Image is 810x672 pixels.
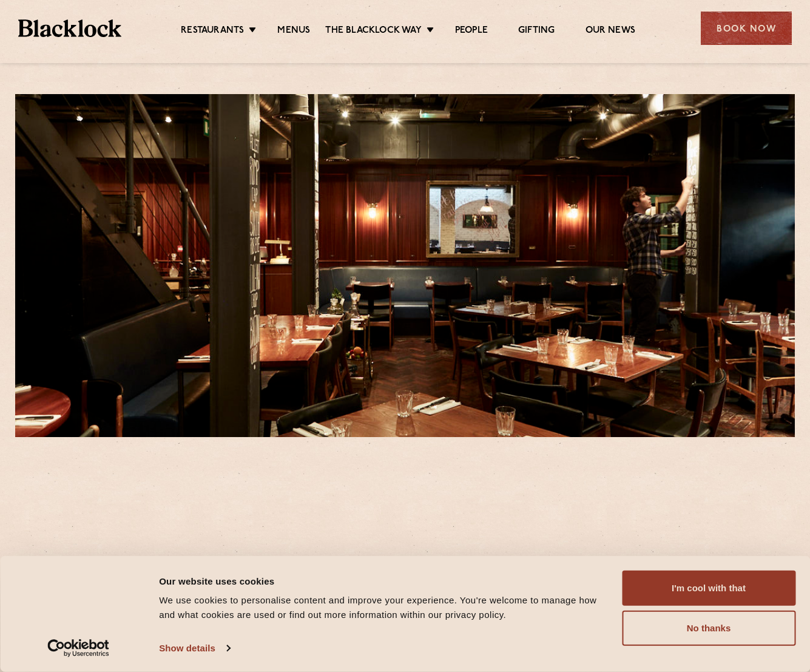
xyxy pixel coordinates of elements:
a: Our News [586,25,636,38]
a: Gifting [518,25,555,38]
a: Usercentrics Cookiebot - opens in a new window [25,639,132,657]
div: Book Now [701,12,792,45]
div: We use cookies to personalise content and improve your experience. You're welcome to manage how a... [159,593,608,622]
button: No thanks [622,611,795,646]
a: Show details [159,639,229,657]
img: BL_Textured_Logo-footer-cropped.svg [18,19,121,37]
a: The Blacklock Way [325,25,421,38]
a: People [455,25,488,38]
div: Our website uses cookies [159,574,608,588]
a: Menus [277,25,310,38]
button: I'm cool with that [622,571,795,606]
a: Restaurants [181,25,244,38]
